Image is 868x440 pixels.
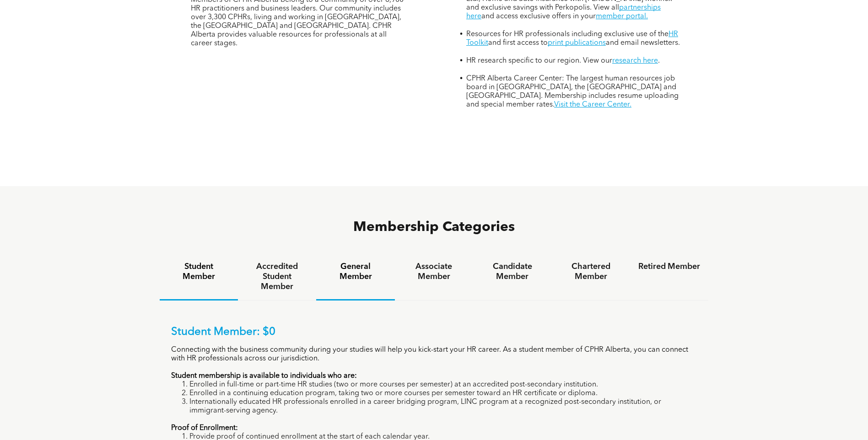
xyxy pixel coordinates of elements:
[171,372,357,380] strong: Student membership is available to individuals who are:
[466,31,669,38] span: Resources for HR professionals including exclusive use of the
[171,326,697,339] p: Student Member: $0
[606,39,680,47] span: and email newsletters.
[466,75,679,108] span: CPHR Alberta Career Center: The largest human resources job board in [GEOGRAPHIC_DATA], the [GEOG...
[638,262,700,272] h4: Retired Member
[612,57,658,64] a: research here
[596,13,648,20] a: member portal.
[171,346,697,363] p: Connecting with the business community during your studies will help you kick-start your HR caree...
[171,424,238,432] strong: Proof of Enrollment:
[560,262,622,282] h4: Chartered Member
[658,57,660,64] span: .
[168,262,230,282] h4: Student Member
[324,262,386,282] h4: General Member
[246,262,308,292] h4: Accredited Student Member
[189,389,697,398] li: Enrolled in a continuing education program, taking two or more courses per semester toward an HR ...
[548,39,606,47] a: print publications
[189,381,697,389] li: Enrolled in full-time or part-time HR studies (two or more courses per semester) at an accredited...
[353,220,515,234] span: Membership Categories
[189,398,697,415] li: Internationally educated HR professionals enrolled in a career bridging program, LINC program at ...
[481,262,543,282] h4: Candidate Member
[481,13,596,20] span: and access exclusive offers in your
[403,262,465,282] h4: Associate Member
[466,57,612,64] span: HR research specific to our region. View our
[554,101,631,108] a: Visit the Career Center.
[488,39,548,47] span: and first access to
